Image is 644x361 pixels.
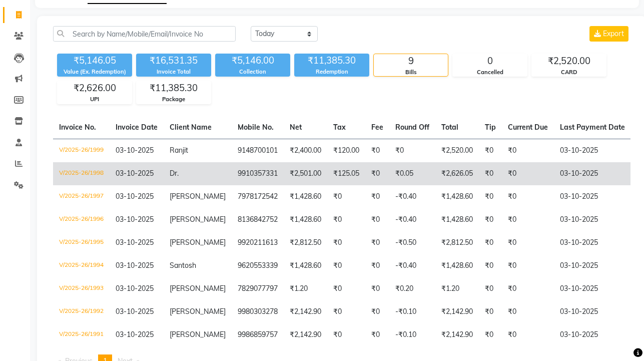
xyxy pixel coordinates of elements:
[53,139,110,162] td: V/2025-26/1999
[53,300,110,323] td: V/2025-26/1992
[502,254,554,277] td: ₹0
[294,54,369,68] div: ₹11,385.30
[116,284,154,293] span: 03-10-2025
[435,254,479,277] td: ₹1,428.60
[479,277,502,300] td: ₹0
[327,208,365,231] td: ₹0
[435,277,479,300] td: ₹1.20
[389,323,435,346] td: -₹0.10
[284,254,327,277] td: ₹1,428.60
[238,123,274,132] span: Mobile No.
[502,185,554,208] td: ₹0
[294,68,369,76] div: Redemption
[395,123,429,132] span: Round Off
[554,162,631,185] td: 03-10-2025
[389,254,435,277] td: -₹0.40
[170,330,226,339] span: [PERSON_NAME]
[554,300,631,323] td: 03-10-2025
[116,238,154,247] span: 03-10-2025
[389,277,435,300] td: ₹0.20
[284,139,327,162] td: ₹2,400.00
[554,185,631,208] td: 03-10-2025
[232,323,284,346] td: 9986859757
[170,261,196,270] span: Santosh
[116,215,154,224] span: 03-10-2025
[554,231,631,254] td: 03-10-2025
[53,26,236,42] input: Search by Name/Mobile/Email/Invoice No
[554,254,631,277] td: 03-10-2025
[284,185,327,208] td: ₹1,428.60
[435,231,479,254] td: ₹2,812.50
[327,254,365,277] td: ₹0
[116,307,154,316] span: 03-10-2025
[215,54,290,68] div: ₹5,146.00
[479,185,502,208] td: ₹0
[53,185,110,208] td: V/2025-26/1997
[453,54,527,68] div: 0
[479,162,502,185] td: ₹0
[57,68,132,76] div: Value (Ex. Redemption)
[327,185,365,208] td: ₹0
[232,162,284,185] td: 9910357331
[116,192,154,201] span: 03-10-2025
[389,231,435,254] td: -₹0.50
[365,277,389,300] td: ₹0
[232,300,284,323] td: 9980303278
[232,231,284,254] td: 9920211613
[374,54,448,68] div: 9
[57,54,132,68] div: ₹5,146.05
[603,29,624,38] span: Export
[365,300,389,323] td: ₹0
[59,123,96,132] span: Invoice No.
[389,208,435,231] td: -₹0.40
[284,231,327,254] td: ₹2,812.50
[327,300,365,323] td: ₹0
[453,68,527,77] div: Cancelled
[53,277,110,300] td: V/2025-26/1993
[137,95,211,104] div: Package
[435,323,479,346] td: ₹2,142.90
[170,307,226,316] span: [PERSON_NAME]
[389,185,435,208] td: -₹0.40
[435,139,479,162] td: ₹2,520.00
[170,238,226,247] span: [PERSON_NAME]
[502,300,554,323] td: ₹0
[116,146,154,155] span: 03-10-2025
[554,277,631,300] td: 03-10-2025
[327,231,365,254] td: ₹0
[479,300,502,323] td: ₹0
[479,254,502,277] td: ₹0
[232,254,284,277] td: 9620553339
[53,231,110,254] td: V/2025-26/1995
[170,146,188,155] span: Ranjit
[502,323,554,346] td: ₹0
[284,162,327,185] td: ₹2,501.00
[502,208,554,231] td: ₹0
[232,208,284,231] td: 8136842752
[116,330,154,339] span: 03-10-2025
[435,208,479,231] td: ₹1,428.60
[53,162,110,185] td: V/2025-26/1998
[116,261,154,270] span: 03-10-2025
[215,68,290,76] div: Collection
[532,68,606,77] div: CARD
[365,231,389,254] td: ₹0
[232,277,284,300] td: 7829077797
[479,208,502,231] td: ₹0
[374,68,448,77] div: Bills
[284,323,327,346] td: ₹2,142.90
[502,139,554,162] td: ₹0
[53,323,110,346] td: V/2025-26/1991
[170,192,226,201] span: [PERSON_NAME]
[170,169,179,178] span: Dr.
[136,68,211,76] div: Invoice Total
[137,81,211,95] div: ₹11,385.30
[508,123,548,132] span: Current Due
[502,277,554,300] td: ₹0
[485,123,496,132] span: Tip
[435,300,479,323] td: ₹2,142.90
[290,123,302,132] span: Net
[371,123,383,132] span: Fee
[479,139,502,162] td: ₹0
[554,323,631,346] td: 03-10-2025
